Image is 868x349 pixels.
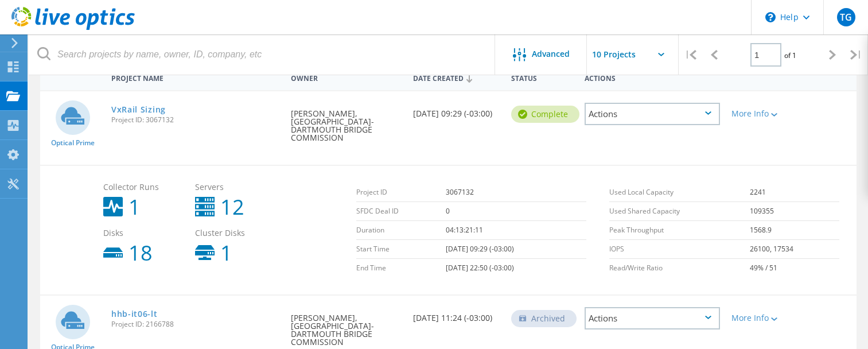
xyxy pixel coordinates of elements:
[532,50,570,58] span: Advanced
[103,183,184,191] span: Collector Runs
[446,259,586,278] td: [DATE] 22:50 (-03:00)
[129,243,153,263] b: 18
[750,240,839,259] td: 26100, 17534
[511,310,577,327] div: Archived
[195,183,275,191] span: Servers
[51,139,95,146] span: Optical Prime
[511,106,579,123] div: Complete
[446,183,586,202] td: 3067132
[844,34,868,75] div: |
[220,197,244,218] b: 12
[11,24,135,32] a: Live Optics Dashboard
[111,106,166,114] a: VxRail Sizing
[220,243,232,263] b: 1
[446,240,586,259] td: [DATE] 09:29 (-03:00)
[446,202,586,221] td: 0
[765,12,776,22] svg: \n
[750,221,839,240] td: 1568.9
[585,307,720,329] div: Actions
[446,221,586,240] td: 04:13:21:11
[285,91,407,153] div: [PERSON_NAME], [GEOGRAPHIC_DATA]-DARTMOUTH BRIDGE COMMISSION
[609,202,750,221] td: Used Shared Capacity
[356,202,446,221] td: SFDC Deal ID
[679,34,702,75] div: |
[784,51,796,60] span: of 1
[356,221,446,240] td: Duration
[356,259,446,278] td: End Time
[731,314,785,322] div: More Info
[356,240,446,259] td: Start Time
[111,310,158,318] a: hhb-it06-lt
[840,13,852,22] span: TG
[731,110,785,118] div: More Info
[195,229,275,237] span: Cluster Disks
[103,229,184,237] span: Disks
[609,240,750,259] td: IOPS
[111,321,279,328] span: Project ID: 2166788
[585,103,720,125] div: Actions
[29,34,496,75] input: Search projects by name, owner, ID, company, etc
[609,183,750,202] td: Used Local Capacity
[407,296,505,334] div: [DATE] 11:24 (-03:00)
[111,117,279,123] span: Project ID: 3067132
[750,202,839,221] td: 109355
[407,91,505,129] div: [DATE] 09:29 (-03:00)
[750,259,839,278] td: 49% / 51
[356,183,446,202] td: Project ID
[129,197,141,218] b: 1
[609,221,750,240] td: Peak Throughput
[750,183,839,202] td: 2241
[609,259,750,278] td: Read/Write Ratio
